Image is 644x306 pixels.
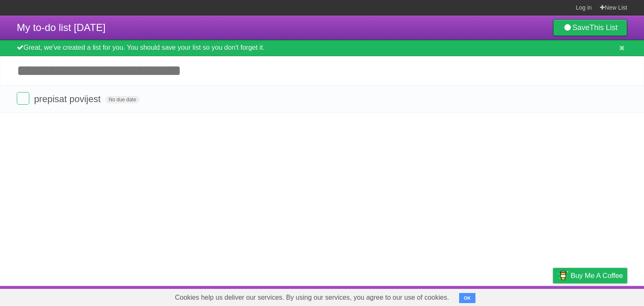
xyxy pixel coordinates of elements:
a: Privacy [542,288,564,304]
a: Buy me a coffee [553,268,627,283]
a: SaveThis List [553,19,627,36]
a: Developers [469,288,503,304]
span: My to-do list [DATE] [17,22,106,33]
b: This List [589,23,618,32]
a: Terms [514,288,532,304]
button: OK [459,293,475,303]
label: Done [17,92,29,105]
span: Cookies help us deliver our services. By using our services, you agree to our use of cookies. [166,289,457,306]
span: No due date [105,96,139,103]
a: Suggest a feature [574,288,627,304]
span: Buy me a coffee [571,268,623,283]
img: Buy me a coffee [557,268,569,283]
a: About [441,288,459,304]
span: prepisat povijest [34,94,103,104]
